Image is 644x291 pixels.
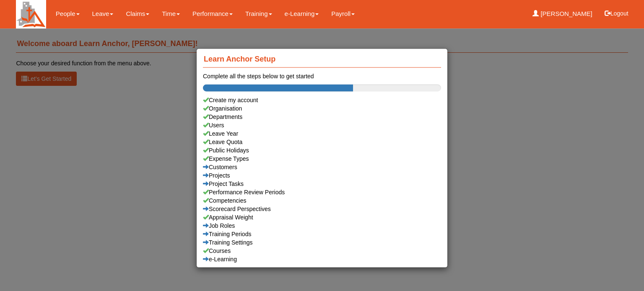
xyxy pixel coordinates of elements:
a: Leave Year [203,129,441,138]
a: Training Periods [203,230,441,238]
a: Courses [203,247,441,255]
a: Scorecard Perspectives [203,205,441,213]
h4: Learn Anchor Setup [203,51,441,68]
a: Customers [203,163,441,171]
a: e-Learning [203,255,441,263]
a: Organisation [203,104,441,113]
a: Leave Quota [203,138,441,146]
a: Projects [203,171,441,180]
div: Create my account [203,96,441,104]
div: Complete all the steps below to get started [203,72,441,80]
a: Training Settings [203,238,441,247]
a: Project Tasks [203,180,441,188]
a: Performance Review Periods [203,188,441,196]
a: Users [203,121,441,129]
a: Departments [203,113,441,121]
a: Expense Types [203,155,441,163]
a: Competencies [203,196,441,205]
a: Public Holidays [203,146,441,155]
a: Appraisal Weight [203,213,441,221]
a: Job Roles [203,221,441,230]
